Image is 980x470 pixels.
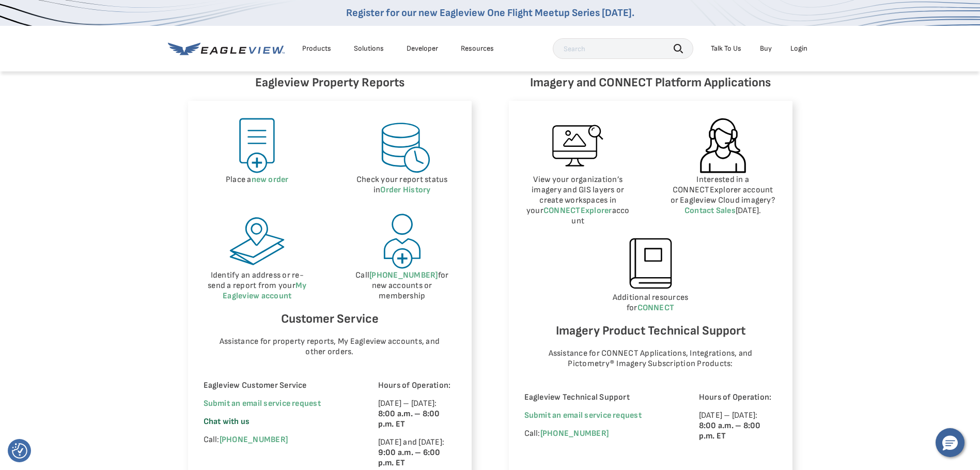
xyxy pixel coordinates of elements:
p: [DATE] and [DATE]: [378,437,456,468]
div: Solutions [354,44,384,53]
h6: Imagery and CONNECT Platform Applications [509,73,792,93]
a: Contact Sales [685,206,736,216]
p: [DATE] – [DATE]: [378,399,456,430]
p: Additional resources for [524,293,777,313]
div: Products [302,44,331,53]
p: Interested in a CONNECTExplorer account or Eagleview Cloud imagery? [DATE]. [669,175,777,216]
h6: Imagery Product Technical Support [524,321,777,341]
p: Eagleview Technical Support [524,392,671,403]
strong: 8:00 a.m. – 8:00 p.m. ET [378,409,440,429]
p: Hours of Operation: [378,381,456,391]
p: View your organization’s imagery and GIS layers or create workspaces in your account [524,175,632,226]
p: [DATE] – [DATE]: [699,411,777,442]
h6: Customer Service [204,309,456,329]
a: My Eagleview account [223,281,306,301]
a: CONNECT [637,303,675,313]
a: Developer [407,44,438,53]
p: Check your report status in [348,175,456,195]
a: new order [252,175,289,185]
p: Call: [524,429,671,439]
p: Hours of Operation: [699,392,777,403]
strong: 8:00 a.m. – 8:00 p.m. ET [699,421,761,441]
a: [PHONE_NUMBER] [369,270,438,280]
a: CONNECTExplorer [543,206,612,216]
h6: Eagleview Property Reports [188,73,472,93]
a: [PHONE_NUMBER] [540,429,609,438]
input: Search [553,38,693,59]
p: Call for new accounts or membership [348,270,456,301]
div: Login [790,44,807,53]
p: Place a [204,175,312,185]
a: Order History [380,185,430,195]
a: [PHONE_NUMBER] [220,435,288,445]
button: Hello, have a question? Let’s chat. [936,428,965,457]
button: Consent Preferences [12,443,27,459]
a: Buy [760,44,772,53]
img: Revisit consent button [12,443,27,459]
p: Assistance for property reports, My Eagleview accounts, and other orders. [213,337,446,357]
a: Submit an email service request [524,411,642,420]
a: Submit an email service request [204,399,321,408]
strong: 9:00 a.m. – 6:00 p.m. ET [378,448,441,468]
p: Eagleview Customer Service [204,381,350,391]
span: Chat with us [204,417,250,427]
a: Register for our new Eagleview One Flight Meetup Series [DATE]. [346,7,634,19]
div: Talk To Us [711,44,741,53]
p: Call: [204,435,350,445]
p: Identify an address or re-send a report from your [204,270,312,301]
div: Resources [461,44,494,53]
p: Assistance for CONNECT Applications, Integrations, and Pictometry® Imagery Subscription Products: [534,348,767,369]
